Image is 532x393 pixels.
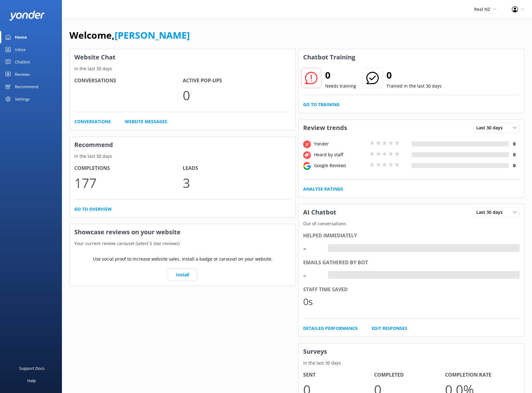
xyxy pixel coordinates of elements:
h3: Showcase reviews on your website [70,224,295,240]
div: Google Reviews [312,162,368,169]
p: Use social proof to increase website sales. Install a badge or carousel on your website. [93,256,273,262]
h4: Active Pop-ups [183,77,291,85]
div: Recommend [15,80,38,93]
div: - [303,241,322,256]
div: Emails gathered by bot [303,259,520,267]
a: [PERSON_NAME] [115,29,190,41]
h3: Recommend [70,137,295,153]
a: Go to Training [303,101,339,108]
div: Yonder [312,140,368,147]
h4: Conversations [74,77,183,85]
div: Reviews [15,68,30,80]
a: Website Messages [125,118,167,125]
a: Go to overview [74,206,112,213]
a: Edit Responses [372,325,407,332]
h4: 0 [509,140,520,147]
h3: Website Chat [70,49,295,65]
p: Out of conversations [299,220,524,227]
p: In the last 30 days [70,65,295,72]
p: Trained in the last 30 days [386,83,442,89]
img: yonder-white-logo.png [9,11,45,21]
p: Your current review carousel (latest 5 star reviews) [70,240,295,247]
p: 177 [74,172,183,193]
div: Support Docs [19,362,44,374]
div: Settings [15,93,30,105]
h3: Review trends [299,120,352,136]
div: Inbox [15,43,26,56]
div: Help [27,374,36,387]
h3: AI Chatbot [299,204,341,220]
div: Staff time saved [303,286,520,294]
h4: Completions [74,164,183,172]
div: - [328,271,333,279]
h4: 0 [509,162,520,169]
h1: Welcome, [69,28,190,43]
a: Analyse Ratings [303,186,343,192]
div: Chatbot [15,56,30,68]
h4: Sent [303,371,374,379]
h4: Completion Rate [445,371,516,379]
h3: Surveys [299,343,524,360]
p: 0 [183,85,291,106]
div: Heard by staff [312,151,368,158]
span: Last 30 days [476,124,506,131]
span: Real NZ [474,6,490,12]
h4: Leads [183,164,291,172]
div: - [328,244,333,252]
p: In the last 30 days [70,153,295,160]
p: In the last 30 days [299,360,524,366]
a: Conversations [74,118,111,125]
a: Detailed Performance [303,325,358,332]
h4: Completed [374,371,445,379]
div: Home [15,31,27,43]
span: Last 30 days [476,209,506,216]
p: Needs training [325,83,356,89]
h2: 0 [325,68,356,83]
div: Helped immediately [303,232,520,240]
h2: 0 [386,68,442,83]
a: Install [168,269,197,281]
h4: 0 [509,151,520,158]
div: 0s [303,294,322,309]
p: 3 [183,172,291,193]
div: - [303,268,322,283]
h3: Chatbot Training [299,49,360,65]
